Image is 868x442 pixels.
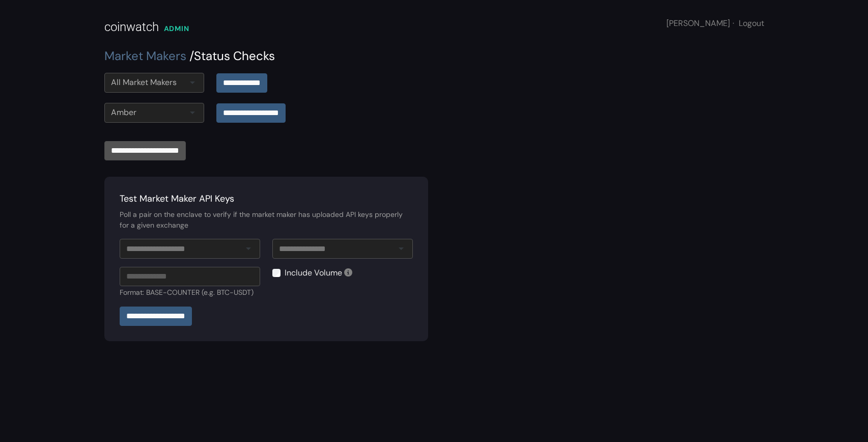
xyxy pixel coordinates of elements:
div: ADMIN [164,23,189,34]
div: coinwatch [104,18,159,36]
div: [PERSON_NAME] [666,17,764,30]
span: · [733,18,734,29]
span: / [189,48,194,64]
small: Format: BASE-COUNTER (e.g. BTC-USDT) [120,288,254,297]
div: Status Checks [104,47,764,65]
div: Test Market Maker API Keys [120,192,413,206]
a: Market Makers [104,48,186,64]
a: Logout [739,18,764,29]
div: All Market Makers [111,76,177,89]
label: Include Volume [285,267,342,279]
div: Poll a pair on the enclave to verify if the market maker has uploaded API keys properly for a giv... [120,209,413,231]
div: Amber [111,106,136,119]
